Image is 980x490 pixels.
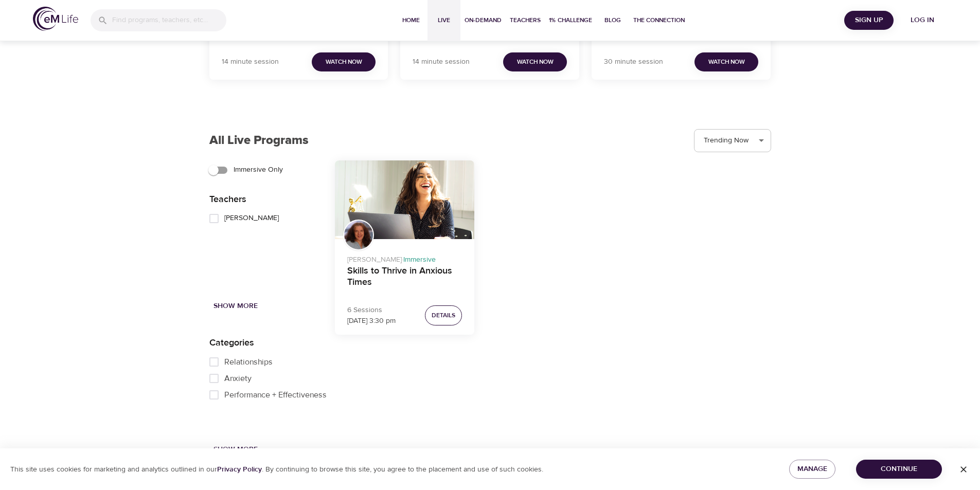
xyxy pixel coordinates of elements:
[902,14,943,27] span: Log in
[898,11,947,30] button: Log in
[209,131,309,150] p: All Live Programs
[403,255,436,264] span: Immersive
[347,250,462,265] p: [PERSON_NAME] ·
[600,15,625,26] span: Blog
[335,160,475,239] button: Skills to Thrive in Anxious Times
[112,9,226,31] input: Find programs, teachers, etc...
[425,305,462,325] button: Details
[708,57,745,67] span: Watch Now
[549,15,592,26] span: 1% Challenge
[234,165,283,175] span: Immersive Only
[213,443,258,456] span: Show More
[856,460,942,479] button: Continue
[347,316,396,326] p: [DATE] 3:30 pm
[222,57,279,67] p: 14 minute session
[399,15,423,26] span: Home
[312,52,376,71] button: Watch Now
[224,213,279,224] span: [PERSON_NAME]
[224,372,252,385] span: Anxiety
[413,57,470,67] p: 14 minute session
[503,52,567,71] button: Watch Now
[213,300,258,313] span: Show More
[209,440,262,459] button: Show More
[694,52,758,71] button: Watch Now
[844,11,894,30] button: Sign Up
[33,7,78,31] img: logo
[347,265,462,290] h4: Skills to Thrive in Anxious Times
[209,297,262,316] button: Show More
[209,192,335,206] p: Teachers
[633,15,685,26] span: The Connection
[326,57,362,67] span: Watch Now
[432,15,456,26] span: Live
[347,305,396,316] p: 6 Sessions
[465,15,502,26] span: On-Demand
[604,57,663,67] p: 30 minute session
[510,15,541,26] span: Teachers
[432,310,455,321] span: Details
[864,463,934,476] span: Continue
[217,465,262,474] a: Privacy Policy
[224,356,273,368] span: Relationships
[209,336,335,350] p: Categories
[848,14,889,27] span: Sign Up
[797,463,827,476] span: Manage
[517,57,554,67] span: Watch Now
[789,460,835,479] button: Manage
[224,389,327,401] span: Performance + Effectiveness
